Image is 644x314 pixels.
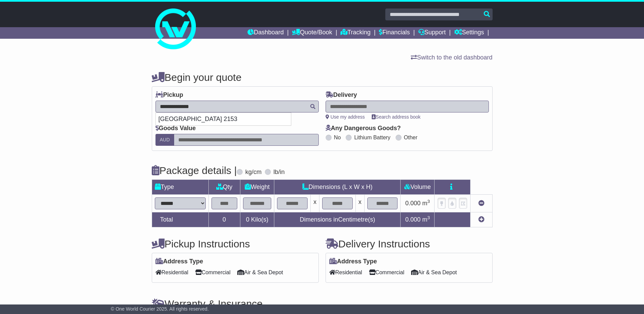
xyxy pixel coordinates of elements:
[274,180,401,195] td: Dimensions (L x W x H)
[478,216,484,223] a: Add new item
[422,200,430,207] span: m
[156,113,291,126] div: [GEOGRAPHIC_DATA] 2153
[418,27,446,39] a: Support
[292,27,332,39] a: Quote/Book
[155,101,319,112] typeahead: Please provide city
[208,212,240,227] td: 0
[155,91,183,99] label: Pickup
[379,27,410,39] a: Financials
[237,267,283,278] span: Air & Sea Depot
[111,306,209,312] span: © One World Courier 2025. All rights reserved.
[155,267,188,278] span: Residential
[208,180,240,195] td: Qty
[478,200,484,207] a: Remove this item
[454,27,484,39] a: Settings
[311,195,319,212] td: x
[329,267,362,278] span: Residential
[422,216,430,223] span: m
[427,199,430,204] sup: 3
[240,180,274,195] td: Weight
[405,216,421,223] span: 0.000
[152,72,493,83] h4: Begin your quote
[355,195,364,212] td: x
[326,238,493,249] h4: Delivery Instructions
[152,238,319,249] h4: Pickup Instructions
[240,212,274,227] td: Kilo(s)
[372,114,421,120] a: Search address book
[274,212,401,227] td: Dimensions in Centimetre(s)
[401,180,435,195] td: Volume
[195,267,231,278] span: Commercial
[155,125,196,132] label: Goods Value
[329,258,377,265] label: Address Type
[152,180,208,195] td: Type
[326,91,357,99] label: Delivery
[369,267,404,278] span: Commercial
[341,27,370,39] a: Tracking
[247,27,284,39] a: Dashboard
[334,134,341,141] label: No
[273,169,284,176] label: lb/in
[354,134,390,141] label: Lithium Battery
[152,212,208,227] td: Total
[326,114,365,120] a: Use my address
[411,54,492,61] a: Switch to the old dashboard
[245,169,261,176] label: kg/cm
[246,216,249,223] span: 0
[155,134,174,146] label: AUD
[427,215,430,220] sup: 3
[326,125,401,132] label: Any Dangerous Goods?
[152,298,493,309] h4: Warranty & Insurance
[404,134,418,141] label: Other
[405,200,421,207] span: 0.000
[411,267,457,278] span: Air & Sea Depot
[155,258,203,265] label: Address Type
[152,165,237,176] h4: Package details |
